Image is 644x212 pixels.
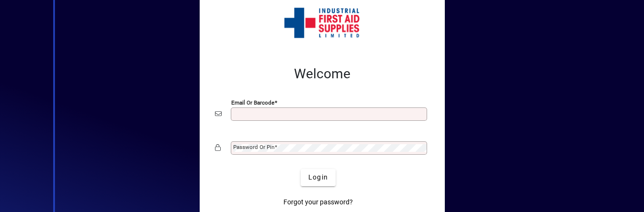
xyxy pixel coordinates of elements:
h2: Welcome [215,66,429,82]
span: Forgot your password? [283,197,353,207]
mat-label: Password or Pin [233,144,274,150]
mat-label: Email or Barcode [231,99,274,106]
span: Login [308,172,328,182]
a: Forgot your password? [280,194,357,211]
button: Login [301,169,336,186]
